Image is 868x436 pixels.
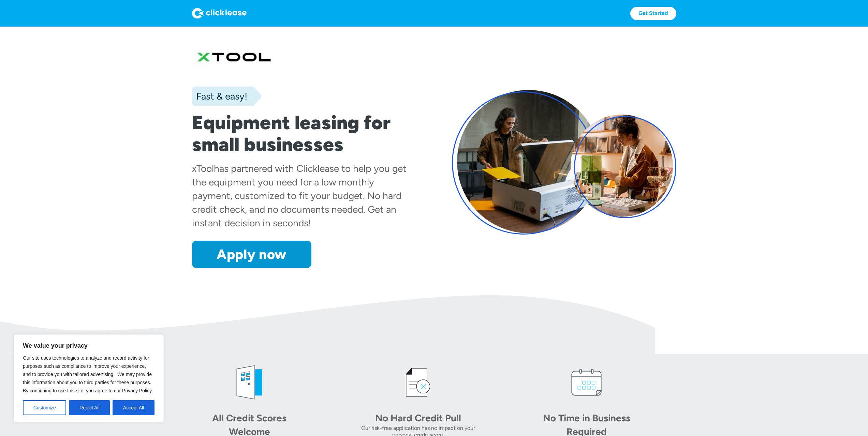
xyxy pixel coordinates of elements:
div: Fast & easy! [192,89,247,103]
span: Our site uses technologies to analyze and record activity for purposes such as compliance to impr... [23,355,153,393]
div: has partnered with Clicklease to help you get the equipment you need for a low monthly payment, c... [192,163,407,229]
button: Reject All [69,400,110,415]
a: Apply now [192,241,311,268]
div: xTool [192,163,214,174]
h1: Equipment leasing for small businesses [192,112,416,155]
a: Get Started [630,7,676,20]
button: Accept All [113,400,155,415]
button: Customize [23,400,66,415]
div: We value your privacy [14,334,164,422]
div: No Hard Credit Pull [370,411,466,425]
p: We value your privacy [23,342,155,350]
img: welcome icon [229,362,270,403]
img: Logo [192,8,247,19]
img: calendar icon [566,362,607,403]
img: credit icon [398,362,439,403]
